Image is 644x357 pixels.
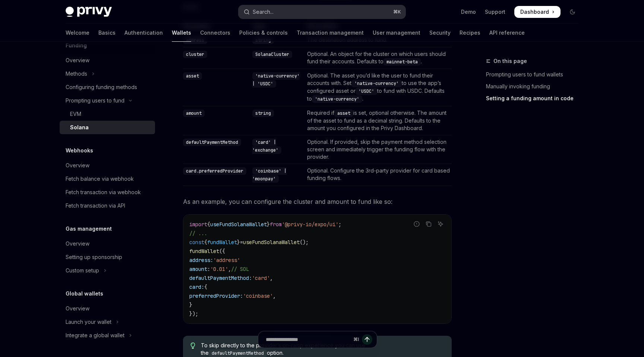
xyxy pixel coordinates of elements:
[252,110,274,117] code: string
[189,310,198,317] span: });
[66,331,124,340] div: Integrate a global wallet
[189,293,243,299] span: preferredProvider:
[60,172,155,186] a: Fetch balance via webhook
[338,221,341,228] span: ;
[239,5,405,19] button: Open search
[204,239,207,246] span: {
[436,219,445,229] button: Ask AI
[66,69,87,78] div: Methods
[60,159,155,172] a: Overview
[60,107,155,121] a: EVM
[267,221,270,228] span: }
[207,266,210,272] span: :
[207,221,210,228] span: {
[183,196,452,207] span: As an example, you can configure the cluster and amount to fund like so:
[207,239,237,246] span: fundWallet
[393,9,401,15] span: ⌘ K
[334,110,353,117] code: asset
[204,284,207,290] span: {
[252,51,292,58] code: SolanaCluster
[213,257,240,263] span: 'address'
[297,24,364,42] a: Transaction management
[243,293,273,299] span: 'coinbase'
[66,56,89,65] div: Overview
[60,121,155,134] a: Solana
[200,24,230,42] a: Connectors
[460,24,480,42] a: Recipes
[383,58,421,66] code: mainnet-beta
[60,315,155,329] button: Toggle Launch your wallet section
[312,95,362,103] code: 'native-currency'
[424,219,433,229] button: Copy the contents from the code block
[304,47,452,69] td: Optional. An object for the cluster on which users should fund their accounts. Defaults to .
[66,317,111,326] div: Launch your wallet
[66,188,141,197] div: Fetch transaction via webhook
[514,6,561,18] a: Dashboard
[486,80,584,92] a: Manually invoking funding
[189,275,252,281] span: defaultPaymentMethod:
[60,302,155,315] a: Overview
[493,57,527,66] span: On this page
[124,24,163,42] a: Authentication
[210,266,228,272] span: '0.01'
[172,24,191,42] a: Wallets
[189,266,207,272] span: amount
[66,304,89,313] div: Overview
[362,334,372,345] button: Send message
[66,96,124,105] div: Prompting users to fund
[183,72,202,80] code: asset
[520,8,549,16] span: Dashboard
[183,110,205,117] code: amount
[66,24,89,42] a: Welcome
[304,69,452,106] td: Optional. The asset you’d like the user to fund their accounts with. Set to use the app’s configu...
[356,88,377,95] code: 'USDC'
[60,186,155,199] a: Fetch transaction via webhook
[239,24,288,42] a: Policies & controls
[60,80,155,94] a: Configuring funding methods
[266,331,350,348] input: Ask a question...
[66,289,103,298] h5: Global wallets
[228,266,231,272] span: ,
[273,293,276,299] span: ,
[566,6,578,18] button: Toggle dark mode
[60,67,155,80] button: Toggle Methods section
[70,110,81,119] div: EVM
[486,92,584,104] a: Setting a funding amount in code
[60,329,155,342] button: Toggle Integrate a global wallet section
[270,221,282,228] span: from
[252,275,270,281] span: 'card'
[489,24,525,42] a: API reference
[270,275,273,281] span: ,
[252,139,281,154] code: 'card' | 'exchange'
[189,301,192,308] span: }
[60,264,155,277] button: Toggle Custom setup section
[183,51,207,58] code: cluster
[66,7,112,17] img: dark logo
[243,239,300,246] span: useFundSolanaWallet
[304,106,452,135] td: Required if is set, optional otherwise. The amount of the asset to fund as a decimal string. Defa...
[189,230,207,237] span: // ...
[240,239,243,246] span: =
[210,221,267,228] span: useFundSolanaWallet
[66,239,89,248] div: Overview
[60,199,155,212] a: Fetch transaction via API
[66,174,134,183] div: Fetch balance via webhook
[70,123,89,132] div: Solana
[252,72,300,88] code: 'native-currency' | 'USDC'
[66,224,112,233] h5: Gas management
[183,167,246,175] code: card.preferredProvider
[485,8,505,16] a: Support
[60,54,155,67] a: Overview
[66,266,99,275] div: Custom setup
[66,146,93,155] h5: Webhooks
[304,135,452,164] td: Optional. If provided, skip the payment method selection screen and immediately trigger the fundi...
[253,7,274,16] div: Search...
[60,250,155,264] a: Setting up sponsorship
[282,221,338,228] span: '@privy-io/expo/ui'
[351,80,402,87] code: 'native-currency'
[189,248,219,255] span: fundWallet
[461,8,476,16] a: Demo
[189,221,207,228] span: import
[66,253,122,262] div: Setting up sponsorship
[66,161,89,170] div: Overview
